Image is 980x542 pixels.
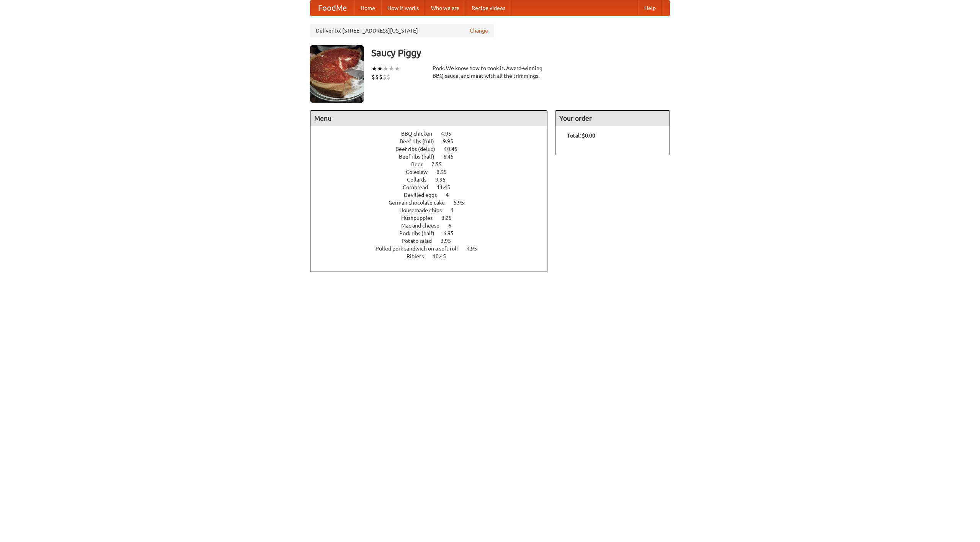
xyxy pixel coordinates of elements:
span: 10.45 [444,146,465,152]
a: Help [638,0,662,16]
span: Coleslaw [406,169,435,175]
a: Hushpuppies 3.25 [401,215,466,221]
li: ★ [394,64,400,73]
span: 6 [448,223,459,229]
li: ★ [377,64,383,73]
span: 10.45 [433,253,454,259]
a: FoodMe [310,0,354,16]
a: Potato salad 3.95 [402,238,465,244]
a: Who we are [425,0,465,16]
a: Recipe videos [465,0,511,16]
span: Beer [411,161,430,167]
span: Mac and cheese [401,223,447,229]
span: Pork ribs (half) [399,230,442,236]
a: Coleslaw 8.95 [406,169,461,175]
span: 4 [451,207,461,213]
a: Home [354,0,381,16]
li: $ [387,73,390,81]
a: BBQ chicken 4.95 [401,131,465,137]
span: Hushpuppies [401,215,440,221]
a: Pulled pork sandwich on a soft roll 4.95 [376,246,491,252]
span: 3.25 [441,215,459,221]
span: German chocolate cake [389,200,452,206]
span: 7.55 [431,161,449,167]
span: Riblets [407,253,431,259]
span: Devilled eggs [404,192,444,198]
a: Devilled eggs 4 [404,192,463,198]
span: 6.45 [443,154,461,160]
a: Beef ribs (full) 9.95 [400,138,467,144]
li: ★ [389,64,394,73]
span: Beef ribs (half) [399,154,442,160]
a: German chocolate cake 5.95 [389,200,478,206]
span: 11.45 [437,184,458,190]
a: Beef ribs (half) 6.45 [399,154,468,160]
li: $ [379,73,383,81]
h4: Menu [310,111,547,126]
li: ★ [371,64,377,73]
span: Potato salad [402,238,439,244]
li: $ [383,73,387,81]
span: 6.95 [443,230,461,236]
span: Cornbread [403,184,436,190]
a: Pork ribs (half) 6.95 [399,230,468,236]
a: Housemade chips 4 [399,207,468,213]
h4: Your order [555,111,670,126]
a: Riblets 10.45 [407,253,460,259]
span: 5.95 [454,200,472,206]
div: Deliver to: [STREET_ADDRESS][US_STATE] [310,24,494,38]
span: 3.95 [441,238,459,244]
span: Housemade chips [399,207,449,213]
a: Collards 9.95 [407,177,460,183]
span: 9.95 [443,138,461,144]
span: 9.95 [435,177,453,183]
li: $ [371,73,375,81]
a: Beef ribs (delux) 10.45 [395,146,472,152]
h3: Saucy Piggy [371,45,670,61]
a: Mac and cheese 6 [401,223,465,229]
span: Beef ribs (full) [400,138,442,144]
li: ★ [383,64,389,73]
a: Change [470,27,488,34]
span: 4.95 [441,131,459,137]
li: $ [375,73,379,81]
span: BBQ chicken [401,131,440,137]
span: 4.95 [467,246,485,252]
span: Beef ribs (delux) [395,146,443,152]
a: Beer 7.55 [411,161,456,167]
a: How it works [381,0,425,16]
a: Cornbread 11.45 [403,184,464,190]
img: angular.jpg [310,45,364,103]
span: 8.95 [436,169,454,175]
span: Collards [407,177,434,183]
b: Total: $0.00 [567,133,595,139]
span: Pulled pork sandwich on a soft roll [376,246,465,252]
div: Pork. We know how to cook it. Award-winning BBQ sauce, and meat with all the trimmings. [433,64,547,80]
span: 4 [446,192,456,198]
